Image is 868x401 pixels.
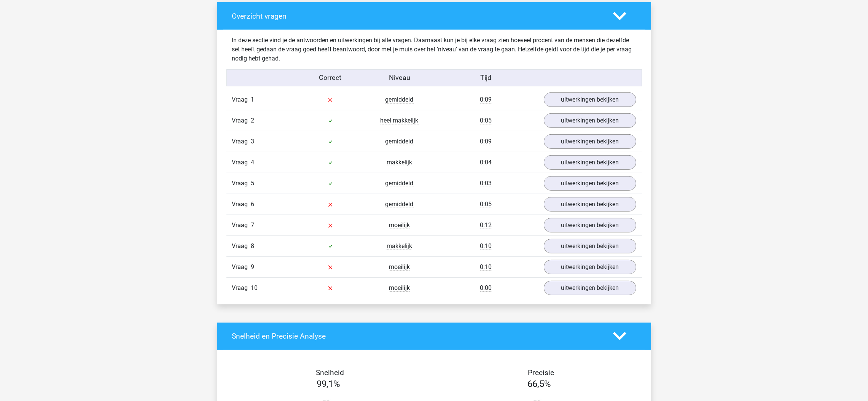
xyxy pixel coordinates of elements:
[480,221,492,229] span: 0:12
[251,159,255,166] span: 4
[232,12,602,21] h4: Overzicht vragen
[544,176,636,191] a: uitwerkingen bekijken
[232,95,251,104] span: Vraag
[387,159,412,166] span: makkelijk
[317,379,341,389] span: 99,1%
[365,73,434,83] div: Niveau
[251,221,255,229] span: 7
[480,117,492,124] span: 0:05
[232,221,251,230] span: Vraag
[480,96,492,103] span: 0:09
[232,332,602,341] h4: Snelheid en Precisie Analyse
[544,113,636,128] a: uitwerkingen bekijken
[544,92,636,107] a: uitwerkingen bekijken
[480,242,492,250] span: 0:10
[232,200,251,209] span: Vraag
[232,137,251,146] span: Vraag
[544,218,636,232] a: uitwerkingen bekijken
[251,117,255,124] span: 2
[480,200,492,208] span: 0:05
[389,263,410,271] span: moeilijk
[544,197,636,212] a: uitwerkingen bekijken
[385,200,414,208] span: gemiddeld
[387,242,412,250] span: makkelijk
[226,36,642,63] div: In deze sectie vind je de antwoorden en uitwerkingen bij alle vragen. Daarnaast kun je bij elke v...
[443,368,639,377] h4: Precisie
[381,117,419,124] span: heel makkelijk
[251,263,255,271] span: 9
[480,180,492,187] span: 0:03
[251,180,255,187] span: 5
[389,284,410,292] span: moeilijk
[251,138,255,145] span: 3
[385,138,414,145] span: gemiddeld
[232,179,251,188] span: Vraag
[251,242,255,250] span: 8
[232,263,251,272] span: Vraag
[232,116,251,125] span: Vraag
[480,284,492,292] span: 0:00
[232,368,428,377] h4: Snelheid
[434,73,538,83] div: Tijd
[480,159,492,166] span: 0:04
[385,180,414,187] span: gemiddeld
[389,221,410,229] span: moeilijk
[480,263,492,271] span: 0:10
[480,138,492,145] span: 0:09
[528,379,551,389] span: 66,5%
[544,155,636,170] a: uitwerkingen bekijken
[544,134,636,149] a: uitwerkingen bekijken
[385,96,414,103] span: gemiddeld
[232,283,251,293] span: Vraag
[232,158,251,167] span: Vraag
[251,200,255,208] span: 6
[232,242,251,251] span: Vraag
[296,73,365,83] div: Correct
[251,96,255,103] span: 1
[544,239,636,253] a: uitwerkingen bekijken
[251,284,258,291] span: 10
[544,260,636,274] a: uitwerkingen bekijken
[544,281,636,295] a: uitwerkingen bekijken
